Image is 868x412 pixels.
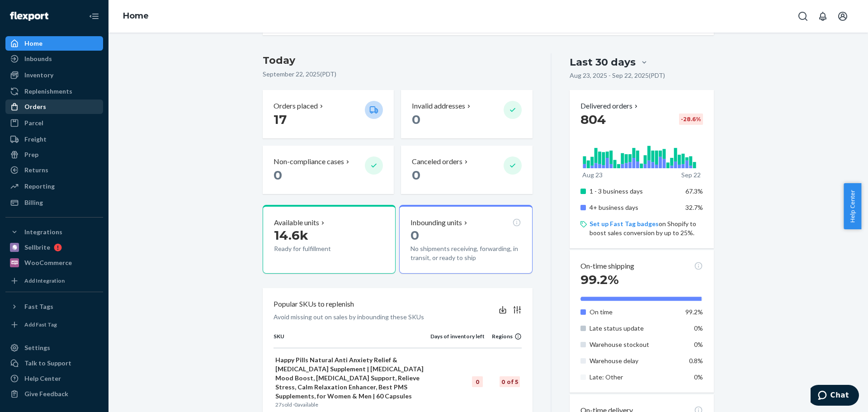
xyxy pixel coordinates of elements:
[5,52,103,66] a: Inbounds
[10,12,48,21] img: Flexport logo
[24,359,71,368] div: Talk to Support
[410,227,419,243] span: 0
[681,170,701,180] p: Sep 22
[844,183,861,229] button: Help Center
[24,321,57,328] div: Add Fast Tag
[5,371,103,386] a: Help Center
[5,317,103,332] a: Add Fast Tag
[5,299,103,314] button: Fast Tags
[274,101,318,111] p: Orders placed
[24,118,43,128] div: Parcel
[294,401,297,408] span: 0
[814,7,832,25] button: Open notifications
[123,11,149,21] a: Home
[5,99,103,114] a: Orders
[274,112,287,127] span: 17
[24,150,38,159] div: Prep
[24,374,61,383] div: Help Center
[5,274,103,288] a: Add Integration
[275,401,282,408] span: 27
[85,7,103,25] button: Close Navigation
[590,203,679,212] p: 4+ business days
[694,341,703,348] span: 0%
[274,244,358,253] p: Ready for fulfillment
[500,376,520,387] div: 0 of 5
[274,156,344,167] p: Non-compliance cases
[24,71,53,80] div: Inventory
[5,240,103,255] a: Sellbrite
[834,7,852,25] button: Open account menu
[5,256,103,270] a: WooCommerce
[274,167,282,183] span: 0
[24,258,72,267] div: WooCommerce
[590,373,679,382] p: Late: Other
[5,68,103,82] a: Inventory
[274,227,308,243] span: 14.6k
[274,332,430,348] th: SKU
[570,55,636,69] div: Last 30 days
[5,195,103,210] a: Billing
[5,179,103,194] a: Reporting
[689,357,703,365] span: 0.8%
[5,132,103,147] a: Freight
[412,101,465,111] p: Invalid addresses
[24,277,65,284] div: Add Integration
[679,114,703,125] div: -28.6 %
[263,70,533,79] p: September 22, 2025 ( PDT )
[263,53,533,68] h3: Today
[412,112,420,127] span: 0
[590,220,659,227] a: Set up Fast Tag badges
[580,112,606,127] span: 804
[580,272,619,287] span: 99.2%
[694,373,703,381] span: 0%
[5,84,103,99] a: Replenishments
[24,302,53,311] div: Fast Tags
[399,205,532,274] button: Inbounding units0No shipments receiving, forwarding, in transit, or ready to ship
[590,356,679,365] p: Warehouse delay
[685,204,703,211] span: 32.7%
[116,3,156,29] ol: breadcrumbs
[24,243,50,252] div: Sellbrite
[274,218,319,228] p: Available units
[24,343,50,352] div: Settings
[24,227,62,237] div: Integrations
[24,39,42,48] div: Home
[5,356,103,370] button: Talk to Support
[5,387,103,401] button: Give Feedback
[430,332,485,348] th: Days of inventory left
[5,36,103,51] a: Home
[590,340,679,349] p: Warehouse stockout
[5,341,103,355] a: Settings
[694,324,703,332] span: 0%
[24,102,46,111] div: Orders
[570,71,665,80] p: Aug 23, 2025 - Sep 22, 2025 ( PDT )
[811,385,859,407] iframe: Opens a widget where you can chat to one of our agents
[5,116,103,130] a: Parcel
[580,101,640,111] p: Delivered orders
[685,308,703,316] span: 99.2%
[263,146,394,194] button: Non-compliance cases 0
[275,401,429,408] p: sold · available
[274,313,424,322] p: Avoid missing out on sales by inbounding these SKUs
[274,299,354,309] p: Popular SKUs to replenish
[5,147,103,162] a: Prep
[580,261,634,271] p: On-time shipping
[590,219,703,237] p: on Shopify to boost sales conversion by up to 25%.
[24,166,48,175] div: Returns
[263,205,396,274] button: Available units14.6kReady for fulfillment
[590,324,679,333] p: Late status update
[685,187,703,195] span: 67.3%
[5,163,103,177] a: Returns
[401,90,532,138] button: Invalid addresses 0
[275,355,429,401] p: Happy Pills Natural Anti Anxiety Relief & [MEDICAL_DATA] Supplement | [MEDICAL_DATA] Mood Boost, ...
[485,332,522,340] div: Regions
[472,376,483,387] div: 0
[410,244,521,262] p: No shipments receiving, forwarding, in transit, or ready to ship
[794,7,812,25] button: Open Search Box
[412,167,420,183] span: 0
[24,182,55,191] div: Reporting
[412,156,462,167] p: Canceled orders
[263,90,394,138] button: Orders placed 17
